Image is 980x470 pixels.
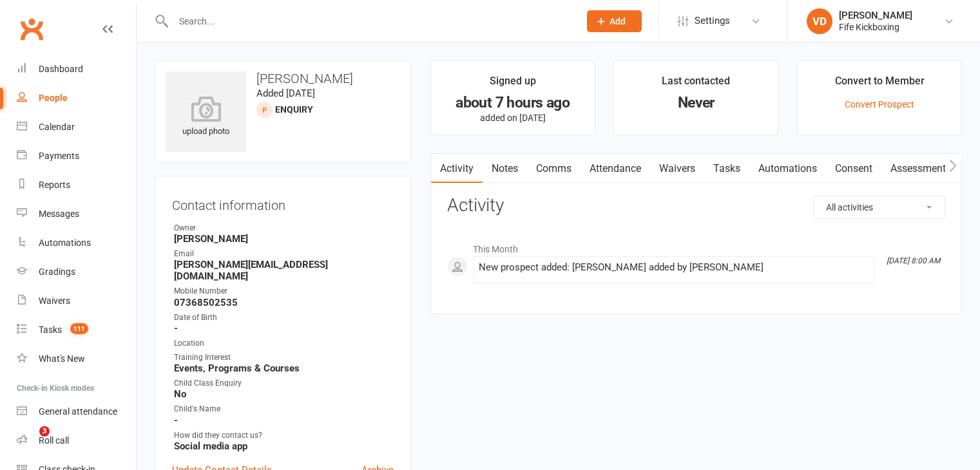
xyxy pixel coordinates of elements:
[39,406,117,417] div: General attendance
[749,154,826,183] a: Automations
[39,122,75,132] div: Calendar
[650,154,704,183] a: Waivers
[169,12,570,30] input: Search...
[581,154,650,183] a: Attendance
[174,362,394,374] strong: Events, Programs & Courses
[17,397,136,426] a: General attendance kiosk mode
[527,154,581,183] a: Comms
[174,323,394,334] strong: -
[174,440,394,452] strong: Social media app
[17,200,136,229] a: Messages
[39,180,70,190] div: Reports
[443,96,583,109] div: about 7 hours ago
[887,256,940,265] i: [DATE] 8:00 AM
[17,113,136,142] a: Calendar
[839,10,912,21] div: [PERSON_NAME]
[826,154,881,183] a: Consent
[172,193,394,212] h3: Contact information
[174,403,394,415] div: Child's Name
[166,71,400,86] h3: [PERSON_NAME]
[662,73,730,96] div: Last contacted
[587,10,642,32] button: Add
[17,258,136,287] a: Gradings
[174,259,394,282] strong: [PERSON_NAME][EMAIL_ADDRESS][DOMAIN_NAME]
[256,88,315,99] time: Added [DATE]
[13,426,44,457] iframe: Intercom live chat
[17,229,136,258] a: Automations
[626,96,766,109] div: Never
[174,415,394,426] strong: -
[704,154,749,183] a: Tasks
[845,99,914,109] a: Convert Prospect
[39,296,70,306] div: Waivers
[174,233,394,245] strong: [PERSON_NAME]
[174,312,394,324] div: Date of Birth
[17,426,136,455] a: Roll call
[695,6,730,35] span: Settings
[174,377,394,390] div: Child Class Enquiry
[166,96,246,138] div: upload photo
[443,113,583,123] p: added on [DATE]
[17,171,136,200] a: Reports
[17,287,136,315] a: Waivers
[431,154,483,183] a: Activity
[174,222,394,234] div: Owner
[17,344,136,373] a: What's New
[17,315,136,344] a: Tasks 111
[39,426,50,437] span: 3
[447,196,945,216] h3: Activity
[835,73,925,96] div: Convert to Member
[39,209,79,219] div: Messages
[610,16,626,26] span: Add
[39,93,68,103] div: People
[39,353,85,364] div: What's New
[483,154,527,183] a: Notes
[174,297,394,308] strong: 07368502535
[15,13,48,45] a: Clubworx
[807,8,832,34] div: VD
[479,262,869,273] div: New prospect added: [PERSON_NAME] added by [PERSON_NAME]
[490,73,536,96] div: Signed up
[174,388,394,400] strong: No
[17,84,136,113] a: People
[39,267,75,277] div: Gradings
[17,55,136,84] a: Dashboard
[447,236,945,256] li: This Month
[174,352,394,364] div: Training Interest
[174,285,394,297] div: Mobile Number
[174,248,394,260] div: Email
[275,104,313,115] span: Enquiry
[70,323,88,334] span: 111
[881,154,960,183] a: Assessments
[39,435,69,446] div: Roll call
[39,64,83,74] div: Dashboard
[839,21,912,33] div: Fife Kickboxing
[174,337,394,350] div: Location
[39,151,79,161] div: Payments
[39,238,91,248] div: Automations
[17,142,136,171] a: Payments
[39,324,62,335] div: Tasks
[174,429,394,442] div: How did they contact us?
